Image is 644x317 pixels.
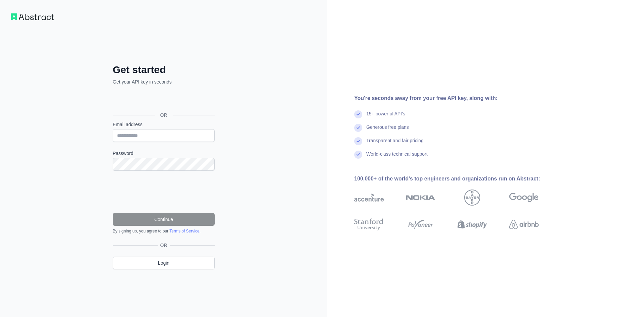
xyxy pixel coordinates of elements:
[354,137,362,145] img: check mark
[509,190,539,206] img: google
[464,190,480,206] img: bayer
[366,137,424,151] div: Transparent and fair pricing
[113,64,215,76] h2: Get started
[113,150,215,157] label: Password
[354,94,560,102] div: You're seconds away from your free API key, along with:
[113,121,215,128] label: Email address
[509,217,539,232] img: airbnb
[366,151,428,164] div: World-class technical support
[354,217,384,232] img: stanford university
[354,190,384,206] img: accenture
[406,190,435,206] img: nokia
[158,242,170,249] span: OR
[11,13,54,20] img: Workflow
[113,228,215,234] div: By signing up, you agree to our .
[113,257,215,269] a: Login
[113,213,215,226] button: Continue
[155,112,173,118] span: OR
[354,151,362,159] img: check mark
[109,93,217,107] iframe: Botão "Fazer login com o Google"
[366,124,409,137] div: Generous free plans
[113,78,215,85] p: Get your API key in seconds
[406,217,435,232] img: payoneer
[354,175,560,183] div: 100,000+ of the world's top engineers and organizations run on Abstract:
[354,124,362,132] img: check mark
[458,217,487,232] img: shopify
[113,179,215,205] iframe: reCAPTCHA
[366,110,405,124] div: 15+ powerful API's
[354,110,362,118] img: check mark
[169,229,199,233] a: Terms of Service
